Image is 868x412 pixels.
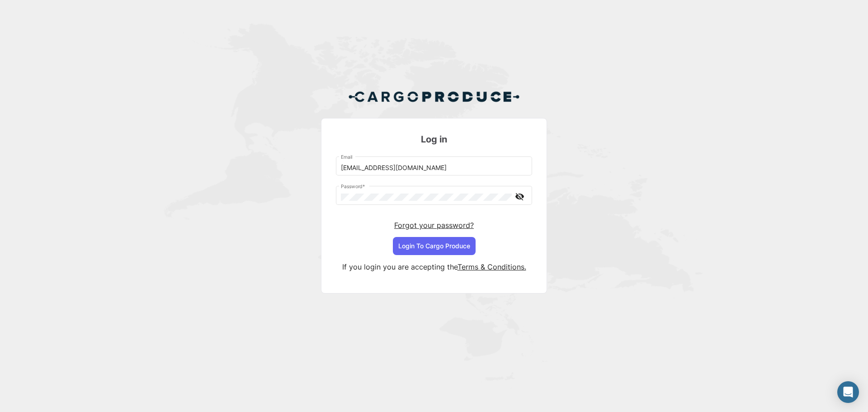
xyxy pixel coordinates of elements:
[342,262,458,271] span: If you login you are accepting the
[393,237,476,255] button: Login To Cargo Produce
[458,262,526,271] a: Terms & Conditions.
[336,133,532,146] h3: Log in
[514,191,525,202] mat-icon: visibility_off
[394,221,474,230] a: Forgot your password?
[348,86,520,108] img: Cargo Produce Logo
[837,381,859,403] div: Abrir Intercom Messenger
[341,164,528,172] input: Email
